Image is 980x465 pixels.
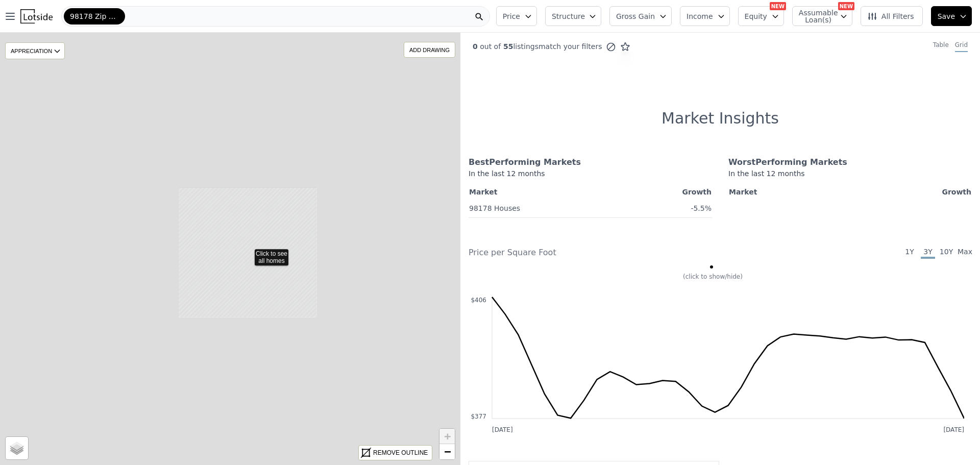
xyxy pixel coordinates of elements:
button: Price [496,6,537,26]
button: Equity [738,6,784,26]
span: match your filters [538,41,602,52]
span: Gross Gain [616,11,655,21]
button: Income [680,6,730,26]
th: Growth [622,185,712,199]
span: Max [958,247,972,259]
span: − [444,445,451,458]
div: REMOVE OUTLINE [373,448,428,457]
div: (click to show/hide) [461,273,964,281]
div: Best Performing Markets [469,156,712,168]
span: Save [938,11,955,21]
span: All Filters [867,11,914,21]
text: [DATE] [492,426,513,433]
img: Lotside [20,9,53,23]
div: APPRECIATION [5,42,65,59]
text: $406 [471,297,486,304]
th: Market [728,185,848,199]
div: NEW [770,2,786,10]
text: $377 [471,413,486,420]
a: Zoom out [439,444,455,459]
span: 10Y [939,247,953,259]
th: Market [469,185,622,199]
span: + [444,430,451,443]
span: 1Y [902,247,917,259]
span: 98178 Zip Code [70,11,119,21]
span: 3Y [921,247,935,259]
div: Price per Square Foot [469,247,720,259]
a: 98178 Houses [469,200,520,213]
span: Equity [745,11,767,21]
span: 0 [473,42,478,51]
span: Income [687,11,713,21]
span: 55 [501,42,513,51]
span: -5.5% [691,204,712,212]
div: In the last 12 months [469,168,712,185]
button: Structure [545,6,601,26]
button: Save [931,6,972,26]
h1: Market Insights [661,109,779,128]
div: ADD DRAWING [404,42,455,57]
button: Assumable Loan(s) [792,6,852,26]
button: All Filters [861,6,923,26]
div: out of listings [460,41,630,52]
span: Price [503,11,520,21]
a: Zoom in [439,429,455,444]
div: In the last 12 months [728,168,972,185]
button: Gross Gain [609,6,672,26]
div: Grid [955,41,968,52]
div: Table [933,41,949,52]
div: NEW [838,2,854,10]
th: Growth [848,185,972,199]
span: Assumable Loan(s) [799,9,831,23]
span: Structure [552,11,584,21]
div: Worst Performing Markets [728,156,972,168]
text: [DATE] [943,426,964,433]
a: Layers [6,437,28,459]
